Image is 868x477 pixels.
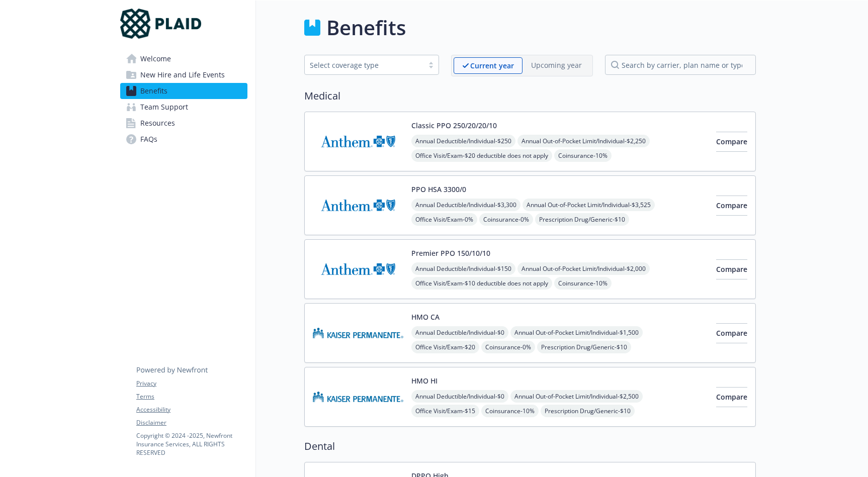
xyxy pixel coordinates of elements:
[537,341,631,353] span: Prescription Drug/Generic - $10
[554,277,612,290] span: Coinsurance - 10%
[313,312,403,354] img: Kaiser Permanente Insurance Company carrier logo
[411,248,490,258] button: Premier PPO 150/10/10
[531,60,582,70] p: Upcoming year
[716,259,747,279] button: Compare
[605,55,756,75] input: search by carrier, plan name or type
[411,326,508,339] span: Annual Deductible/Individual - $0
[304,439,756,454] h2: Dental
[411,184,466,195] button: PPO HSA 3300/0
[716,196,747,216] button: Compare
[136,431,247,457] p: Copyright © 2024 - 2025 , Newfront Insurance Services, ALL RIGHTS RESERVED
[140,83,167,99] span: Benefits
[554,149,612,162] span: Coinsurance - 10%
[716,137,747,146] span: Compare
[313,248,403,291] img: Anthem Blue Cross carrier logo
[136,405,247,414] a: Accessibility
[716,264,747,274] span: Compare
[716,328,747,338] span: Compare
[411,341,479,353] span: Office Visit/Exam - $20
[140,67,225,83] span: New Hire and Life Events
[120,99,247,115] a: Team Support
[313,120,403,163] img: Anthem Blue Cross carrier logo
[136,418,247,427] a: Disclaimer
[304,88,756,104] h2: Medical
[140,115,175,131] span: Resources
[120,115,247,131] a: Resources
[411,213,477,226] span: Office Visit/Exam - 0%
[541,405,635,417] span: Prescription Drug/Generic - $10
[313,184,403,227] img: Anthem Blue Cross carrier logo
[411,312,440,322] button: HMO CA
[136,392,247,401] a: Terms
[716,323,747,343] button: Compare
[411,135,515,147] span: Annual Deductible/Individual - $250
[411,375,438,386] button: HMO HI
[310,60,418,70] div: Select coverage type
[479,213,533,226] span: Coinsurance - 0%
[411,405,479,417] span: Office Visit/Exam - $15
[517,262,650,275] span: Annual Out-of-Pocket Limit/Individual - $2,000
[716,392,747,402] span: Compare
[411,149,552,162] span: Office Visit/Exam - $20 deductible does not apply
[523,199,655,211] span: Annual Out-of-Pocket Limit/Individual - $3,525
[411,262,515,275] span: Annual Deductible/Individual - $150
[535,213,629,226] span: Prescription Drug/Generic - $10
[716,132,747,152] button: Compare
[411,199,520,211] span: Annual Deductible/Individual - $3,300
[140,51,171,67] span: Welcome
[470,60,514,71] p: Current year
[517,135,650,147] span: Annual Out-of-Pocket Limit/Individual - $2,250
[140,131,157,147] span: FAQs
[716,387,747,407] button: Compare
[716,201,747,210] span: Compare
[411,120,497,131] button: Classic PPO 250/20/20/10
[326,13,406,43] h1: Benefits
[481,405,539,417] span: Coinsurance - 10%
[481,341,535,353] span: Coinsurance - 0%
[313,375,403,418] img: Kaiser Permanente of Hawaii carrier logo
[510,390,643,403] span: Annual Out-of-Pocket Limit/Individual - $2,500
[523,57,590,74] span: Upcoming year
[140,99,188,115] span: Team Support
[411,277,552,290] span: Office Visit/Exam - $10 deductible does not apply
[120,51,247,67] a: Welcome
[120,67,247,83] a: New Hire and Life Events
[120,131,247,147] a: FAQs
[136,379,247,388] a: Privacy
[120,83,247,99] a: Benefits
[411,390,508,403] span: Annual Deductible/Individual - $0
[510,326,643,339] span: Annual Out-of-Pocket Limit/Individual - $1,500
